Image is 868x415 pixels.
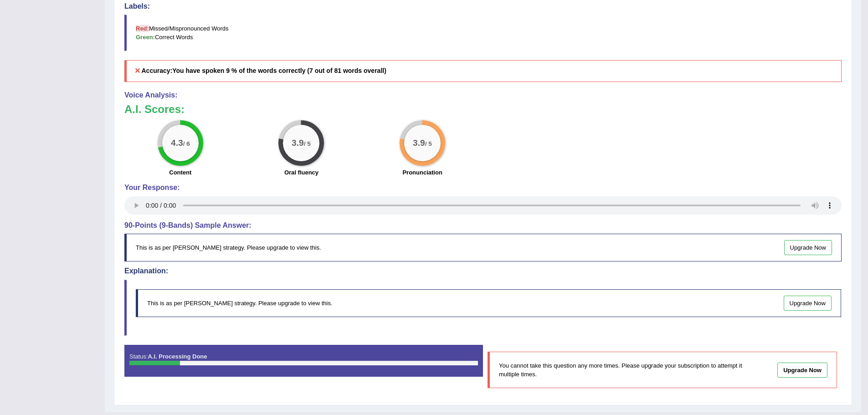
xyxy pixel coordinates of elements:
small: / 5 [304,140,311,147]
a: Upgrade Now [784,296,832,311]
a: Upgrade Now [777,363,827,378]
h4: Your Response: [124,184,842,192]
h4: Labels: [124,2,842,10]
div: This is as per [PERSON_NAME] strategy. Please upgrade to view this. [136,289,841,317]
b: You have spoken 9 % of the words correctly (7 out of 81 words overall) [172,67,386,74]
big: 4.3 [171,138,183,148]
big: 3.9 [413,138,425,148]
b: A.I. Scores: [124,103,185,115]
small: / 6 [183,140,190,147]
p: You cannot take this question any more times. Please upgrade your subscription to attempt it mult... [499,361,745,379]
label: Oral fluency [284,168,318,177]
blockquote: Missed/Mispronounced Words Correct Words [124,15,842,51]
b: Green: [136,34,155,41]
h4: Explanation: [124,267,842,275]
strong: A.I. Processing Done [148,353,207,360]
label: Content [169,168,191,177]
a: Upgrade Now [784,240,832,255]
small: / 5 [425,140,432,147]
label: Pronunciation [402,168,442,177]
h5: Accuracy: [124,60,842,82]
h4: 90-Points (9-Bands) Sample Answer: [124,221,842,230]
div: Status: [124,345,483,377]
big: 3.9 [292,138,304,148]
b: Red: [136,25,149,32]
div: This is as per [PERSON_NAME] strategy. Please upgrade to view this. [124,234,842,261]
h4: Voice Analysis: [124,91,842,99]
